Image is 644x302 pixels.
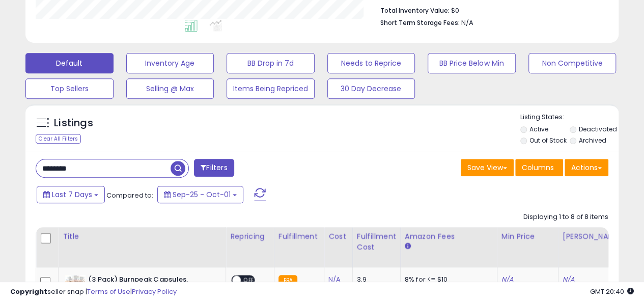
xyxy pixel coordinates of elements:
[227,53,315,73] button: BB Drop in 7d
[579,136,606,145] label: Archived
[10,287,47,296] strong: Copyright
[278,231,320,242] div: Fulfillment
[405,242,411,251] small: Amazon Fees.
[36,134,81,144] div: Clear All Filters
[230,231,270,242] div: Repricing
[520,113,619,122] p: Listing States:
[380,18,460,27] b: Short Term Storage Fees:
[173,189,231,200] span: Sep-25 - Oct-01
[106,190,153,200] span: Compared to:
[54,116,93,130] h5: Listings
[25,53,114,73] button: Default
[126,78,214,99] button: Selling @ Max
[328,231,348,242] div: Cost
[132,287,177,296] a: Privacy Policy
[428,53,516,73] button: BB Price Below Min
[528,53,617,73] button: Non Competitive
[380,6,450,15] b: Total Inventory Value:
[529,136,566,145] label: Out of Stock
[25,78,114,99] button: Top Sellers
[579,125,617,133] label: Deactivated
[515,159,563,176] button: Columns
[405,231,493,242] div: Amazon Fees
[52,189,92,200] span: Last 7 Days
[194,159,234,177] button: Filters
[327,78,415,99] button: 30 Day Decrease
[227,78,315,99] button: Items Being Repriced
[357,231,396,253] div: Fulfillment Cost
[565,159,608,176] button: Actions
[380,4,601,16] li: $0
[523,212,608,222] div: Displaying 1 to 8 of 8 items
[87,287,130,296] a: Terms of Use
[501,231,554,242] div: Min Price
[590,287,634,296] span: 2025-10-9 20:40 GMT
[529,125,548,133] label: Active
[157,186,243,203] button: Sep-25 - Oct-01
[522,162,554,173] span: Columns
[126,53,214,73] button: Inventory Age
[37,186,105,203] button: Last 7 Days
[461,18,473,28] span: N/A
[327,53,415,73] button: Needs to Reprice
[63,231,221,242] div: Title
[10,287,177,297] div: seller snap | |
[563,231,623,242] div: [PERSON_NAME]
[461,159,514,176] button: Save View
